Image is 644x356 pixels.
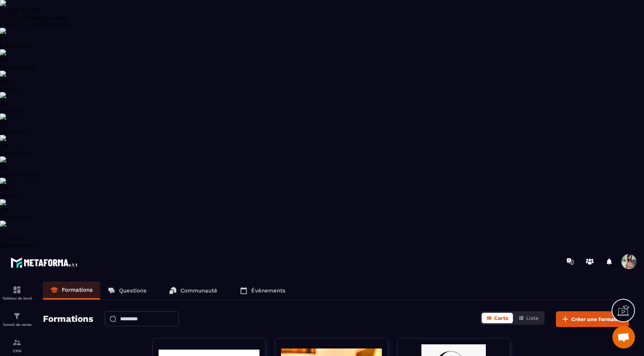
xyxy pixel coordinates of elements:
a: formationformationTableau de bord [2,280,32,306]
a: Ouvrir le chat [612,326,635,348]
p: Questions [119,287,147,294]
a: Questions [100,282,154,300]
p: Formations [62,286,93,293]
p: Événements [251,287,285,294]
img: formation [12,312,21,321]
button: Créer une formation [556,311,629,327]
button: Liste [514,313,543,323]
span: Carte [494,315,508,321]
h2: Formations [43,311,93,327]
p: Tunnel de vente [2,323,32,327]
a: Formations [43,282,100,300]
img: formation [12,338,21,347]
a: Communauté [162,282,225,300]
p: CRM [2,349,32,353]
span: Créer une formation [571,315,624,323]
a: formationformationTunnel de vente [2,306,32,332]
button: Carte [482,313,513,323]
img: formation [12,285,21,294]
p: Tableau de bord [2,296,32,300]
span: Liste [526,315,539,321]
a: Événements [232,282,293,300]
p: Communauté [180,287,217,294]
img: logo [11,256,78,269]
